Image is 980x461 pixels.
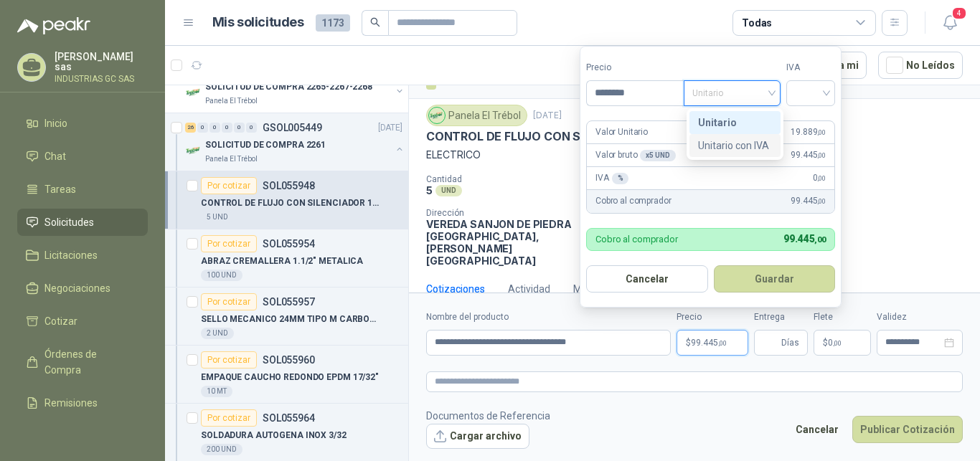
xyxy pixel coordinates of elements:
[44,346,134,378] span: Órdenes de Compra
[201,196,380,210] p: CONTROL DE FLUJO CON SILENCIADOR 1/4
[742,15,772,31] div: Todas
[791,148,826,162] span: 99.445
[201,386,232,397] div: 10 MT
[718,339,727,347] span: ,00
[263,297,315,307] p: SOL055957
[44,247,98,263] span: Licitaciones
[201,444,242,455] div: 200 UND
[533,109,562,123] p: [DATE]
[813,171,826,185] span: 0
[426,208,584,218] p: Dirección
[44,280,110,296] span: Negociaciones
[791,194,826,208] span: 99.445
[263,239,315,249] p: SOL055954
[878,52,963,79] button: No Leídos
[689,134,781,157] div: Unitario con IVA
[17,308,148,335] a: Cotizar
[817,128,826,136] span: ,00
[263,181,315,191] p: SOL055948
[426,105,527,126] div: Panela El Trébol
[814,235,826,244] span: ,00
[44,115,67,131] span: Inicio
[426,218,584,267] p: VEREDA SANJON DE PIEDRA [GEOGRAPHIC_DATA] , [PERSON_NAME][GEOGRAPHIC_DATA]
[817,151,826,159] span: ,00
[55,52,148,72] p: [PERSON_NAME] sas
[185,142,202,159] img: Company Logo
[55,75,148,83] p: INDUSTRIAS GC SAS
[201,409,257,427] div: Por cotizar
[201,313,380,326] p: SELLO MECANICO 24MM TIPO M CARBON CERAMI
[852,416,963,443] button: Publicar Cotización
[212,12,304,33] h1: Mis solicitudes
[44,214,94,230] span: Solicitudes
[370,17,380,27] span: search
[201,177,257,194] div: Por cotizar
[17,176,148,203] a: Tareas
[165,229,408,287] a: Por cotizarSOL055954ABRAZ CREMALLERA 1.1/2" METALICA100 UND
[586,265,708,293] button: Cancelar
[429,108,445,123] img: Company Logo
[17,341,148,384] a: Órdenes de Compra
[814,330,871,356] p: $ 0,00
[595,148,676,162] p: Valor bruto
[817,174,826,182] span: ,00
[17,209,148,236] a: Solicitudes
[698,115,772,130] div: Unitario
[263,355,315,365] p: SOL055960
[209,123,220,133] div: 0
[595,234,678,244] p: Cobro al comprador
[426,184,433,196] p: 5
[185,84,202,101] img: Company Logo
[205,80,372,94] p: SOLICITUD DE COMPRA 2265-2267-2268
[17,110,148,137] a: Inicio
[201,270,242,281] div: 100 UND
[877,310,963,324] label: Validez
[201,293,257,310] div: Por cotizar
[833,339,842,347] span: ,00
[791,125,826,139] span: 19.889
[17,143,148,170] a: Chat
[17,17,90,34] img: Logo peakr
[165,171,408,229] a: Por cotizarSOL055948CONTROL DE FLUJO CON SILENCIADOR 1/45 UND
[263,123,322,133] p: GSOL005449
[508,281,550,297] div: Actividad
[691,338,727,347] span: 99.445
[197,123,208,133] div: 0
[44,313,77,329] span: Cotizar
[201,235,257,252] div: Por cotizar
[754,310,808,324] label: Entrega
[185,119,405,165] a: 26 0 0 0 0 0 GSOL005449[DATE] Company LogoSOLICITUD DE COMPRA 2261Panela El Trébol
[783,233,826,244] span: 99.445
[426,281,485,297] div: Cotizaciones
[612,173,629,184] div: %
[677,330,748,356] p: $99.445,00
[426,147,963,163] p: ELECTRICO
[234,123,245,133] div: 0
[17,389,148,417] a: Remisiones
[595,125,648,139] p: Valor Unitario
[201,328,234,339] div: 2 UND
[698,138,772,153] div: Unitario con IVA
[222,123,232,133] div: 0
[426,424,529,450] button: Cargar archivo
[828,338,842,347] span: 0
[714,265,836,293] button: Guardar
[246,123,257,133] div: 0
[640,150,675,161] div: x 5 UND
[185,123,196,133] div: 26
[951,6,967,20] span: 4
[426,174,614,184] p: Cantidad
[165,346,408,404] a: Por cotizarSOL055960EMPAQUE CAUCHO REDONDO EPDM 17/32"10 MT
[689,111,781,134] div: Unitario
[692,82,772,104] span: Unitario
[201,371,379,384] p: EMPAQUE CAUCHO REDONDO EPDM 17/32"
[823,338,828,347] span: $
[205,95,258,107] p: Panela El Trébol
[165,287,408,346] a: Por cotizarSOL055957SELLO MECANICO 24MM TIPO M CARBON CERAMI2 UND
[378,121,402,135] p: [DATE]
[814,310,871,324] label: Flete
[573,281,617,297] div: Mensajes
[426,129,668,144] p: CONTROL DE FLUJO CON SILENCIADOR 1/4
[17,422,148,450] a: Configuración
[435,185,462,196] div: UND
